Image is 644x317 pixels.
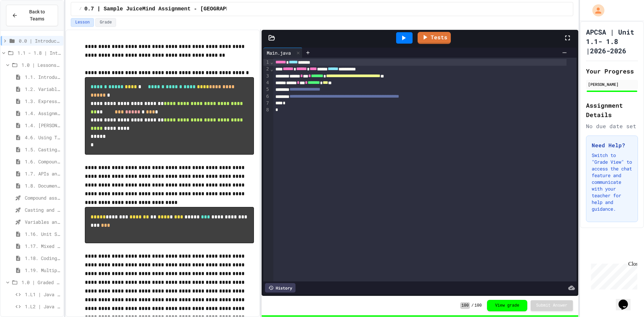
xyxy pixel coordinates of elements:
h2: Your Progress [586,66,638,76]
span: 1.19. Multiple Choice Exercises for Unit 1a (1.1-1.6) [25,267,61,274]
span: 1.5. Casting and Ranges of Values [25,146,61,153]
span: 0.7 | Sample JuiceMind Assignment - [GEOGRAPHIC_DATA] [84,5,255,13]
span: 1.16. Unit Summary 1a (1.1-1.6) [25,230,61,237]
span: Compound assignment operators - Quiz [25,194,61,201]
span: Back to Teams [22,8,52,22]
div: Main.java [263,49,294,56]
iframe: chat widget [616,290,637,310]
div: Main.java [263,48,303,58]
span: 0.0 | Introduction to APCSA [19,37,61,44]
span: 1.7. APIs and Libraries [25,170,61,177]
button: Grade [95,18,116,27]
span: / [471,303,474,308]
span: 1.8. Documentation with Comments and Preconditions [25,182,61,189]
button: Lesson [71,18,94,27]
span: 1.4. [PERSON_NAME] and User Input [25,122,61,129]
p: Switch to "Grade View" to access the chat feature and communicate with your teacher for help and ... [592,152,632,212]
span: 1.6. Compound Assignment Operators [25,158,61,165]
span: Casting and Ranges of variables - Quiz [25,206,61,213]
div: 3 [263,73,270,80]
span: 1.L1 | Java Basics - Fish Lab [25,291,61,298]
span: 1.0 | Graded Labs [21,279,61,286]
span: Variables and Data Types - Quiz [25,218,61,225]
div: No due date set [586,122,638,130]
div: 8 [263,107,270,113]
div: 4 [263,80,270,86]
span: 1.1 - 1.8 | Introduction to Java [17,49,61,56]
span: 1.L2 | Java Basics - Paragraphs Lab [25,303,61,310]
div: 1 [263,59,270,66]
h3: Need Help? [592,141,632,149]
div: 2 [263,66,270,72]
div: My Account [585,3,606,18]
span: 1.0 | Lessons and Notes [21,61,61,68]
iframe: chat widget [588,261,637,289]
span: 1.18. Coding Practice 1a (1.1-1.6) [25,255,61,262]
span: Fold line [270,66,273,72]
span: 100 [475,303,482,308]
span: 1.4. Assignment and Input [25,110,61,117]
h1: APCSA | Unit 1.1- 1.8 |2026-2026 [586,27,638,55]
span: Submit Answer [536,303,568,308]
div: 7 [263,100,270,107]
h2: Assignment Details [586,101,638,119]
span: 4.6. Using Text Files [25,134,61,141]
button: Submit Answer [531,300,573,311]
span: Fold line [270,59,273,65]
div: [PERSON_NAME] [588,81,636,87]
div: History [265,283,296,293]
span: 1.2. Variables and Data Types [25,86,61,93]
span: 1.17. Mixed Up Code Practice 1.1-1.6 [25,243,61,250]
a: Tests [418,32,451,44]
button: Back to Teams [6,5,58,26]
div: 5 [263,86,270,93]
span: 100 [460,302,470,309]
div: 6 [263,93,270,100]
div: Chat with us now!Close [3,3,46,43]
span: 1.1. Introduction to Algorithms, Programming, and Compilers [25,73,61,81]
span: / [79,6,82,12]
button: View grade [487,300,527,311]
span: 1.3. Expressions and Output [New] [25,98,61,105]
